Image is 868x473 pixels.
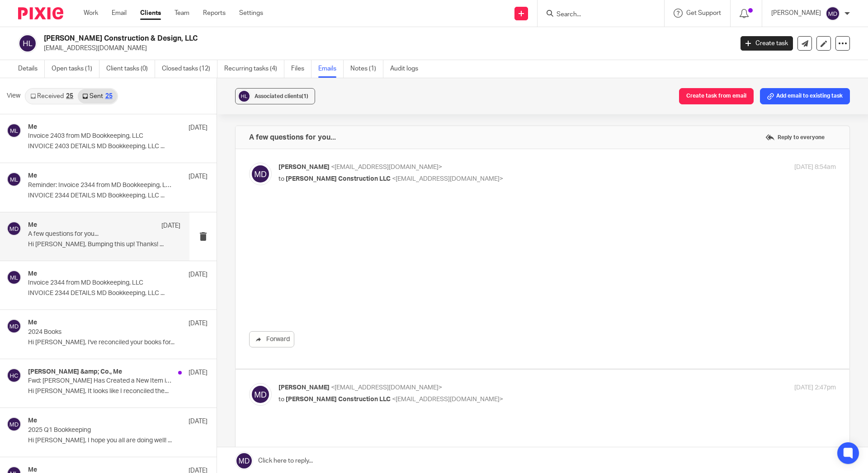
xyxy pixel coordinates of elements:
[28,221,37,229] h4: Me
[286,176,391,182] span: [PERSON_NAME] Construction LLC
[28,172,37,180] h4: Me
[28,328,172,336] p: 2024 Books
[106,60,155,78] a: Client tasks (0)
[278,384,330,391] span: [PERSON_NAME]
[161,221,180,230] p: [DATE]
[26,89,78,103] a: Received25
[140,9,161,18] a: Clients
[28,132,172,140] p: Invoice 2403 from MD Bookkeeping, LLC
[794,383,836,393] p: [DATE] 2:47pm
[78,89,117,103] a: Sent25
[318,60,344,78] a: Emails
[237,89,251,103] img: svg%3E
[28,377,172,385] p: Fwd: [PERSON_NAME] Has Created a New Item in ShareFile
[249,163,272,185] img: svg%3E
[18,60,45,78] a: Details
[255,94,308,99] span: Associated clients
[105,93,113,99] div: 25
[189,172,208,181] p: [DATE]
[28,241,180,248] p: Hi [PERSON_NAME], Bumping this up! Thanks! ...
[162,60,217,78] a: Closed tasks (12)
[112,9,127,18] a: Email
[189,319,208,328] p: [DATE]
[18,34,37,53] img: svg%3E
[331,164,442,170] span: <[EMAIL_ADDRESS][DOMAIN_NAME]>
[7,91,20,101] span: View
[28,290,208,297] p: INVOICE 2344 DETAILS MD Bookkeeping, LLC ...
[52,60,99,78] a: Open tasks (1)
[84,9,98,18] a: Work
[28,417,37,425] h4: Me
[392,396,503,403] span: <[EMAIL_ADDRESS][DOMAIN_NAME]>
[28,270,37,278] h4: Me
[28,426,172,434] p: 2025 Q1 Bookkeeping
[286,396,391,403] span: [PERSON_NAME] Construction LLC
[28,368,122,376] h4: [PERSON_NAME] &amp; Co., Me
[278,164,330,170] span: [PERSON_NAME]
[686,10,721,16] span: Get Support
[392,176,503,182] span: <[EMAIL_ADDRESS][DOMAIN_NAME]>
[66,93,73,99] div: 25
[44,34,590,43] h2: [PERSON_NAME] Construction & Design, LLC
[7,368,21,383] img: svg%3E
[763,131,827,144] label: Reply to everyone
[28,182,172,189] p: Reminder: Invoice 2344 from MD Bookkeeping, LLC
[189,270,208,279] p: [DATE]
[7,417,21,431] img: svg%3E
[679,88,754,104] button: Create task from email
[331,384,442,391] span: <[EMAIL_ADDRESS][DOMAIN_NAME]>
[18,7,63,19] img: Pixie
[249,331,294,347] a: Forward
[175,9,189,18] a: Team
[826,6,840,21] img: svg%3E
[189,417,208,426] p: [DATE]
[7,270,21,285] img: svg%3E
[7,319,21,333] img: svg%3E
[239,9,263,18] a: Settings
[741,36,793,51] a: Create task
[203,9,226,18] a: Reports
[390,60,425,78] a: Audit logs
[278,396,284,403] span: to
[249,133,336,142] h4: A few questions for you...
[28,230,150,238] p: A few questions for you...
[28,143,208,150] p: INVOICE 2403 DETAILS MD Bookkeeping, LLC ...
[7,172,21,187] img: svg%3E
[235,88,315,104] button: Associated clients(1)
[28,437,208,445] p: Hi [PERSON_NAME], I hope you all are doing well! ...
[28,192,208,200] p: INVOICE 2344 DETAILS MD Bookkeeping, LLC ...
[44,44,727,53] p: [EMAIL_ADDRESS][DOMAIN_NAME]
[556,11,637,19] input: Search
[249,383,272,406] img: svg%3E
[760,88,850,104] button: Add email to existing task
[28,279,172,287] p: Invoice 2344 from MD Bookkeeping, LLC
[28,123,37,131] h4: Me
[28,319,37,327] h4: Me
[302,94,308,99] span: (1)
[7,123,21,138] img: svg%3E
[224,60,284,78] a: Recurring tasks (4)
[189,368,208,377] p: [DATE]
[7,221,21,236] img: svg%3E
[189,123,208,132] p: [DATE]
[278,176,284,182] span: to
[28,339,208,347] p: Hi [PERSON_NAME], I've reconciled your books for...
[771,9,821,18] p: [PERSON_NAME]
[28,388,208,395] p: Hi [PERSON_NAME], It looks like I reconciled the...
[350,60,383,78] a: Notes (1)
[291,60,311,78] a: Files
[794,163,836,172] p: [DATE] 8:54am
